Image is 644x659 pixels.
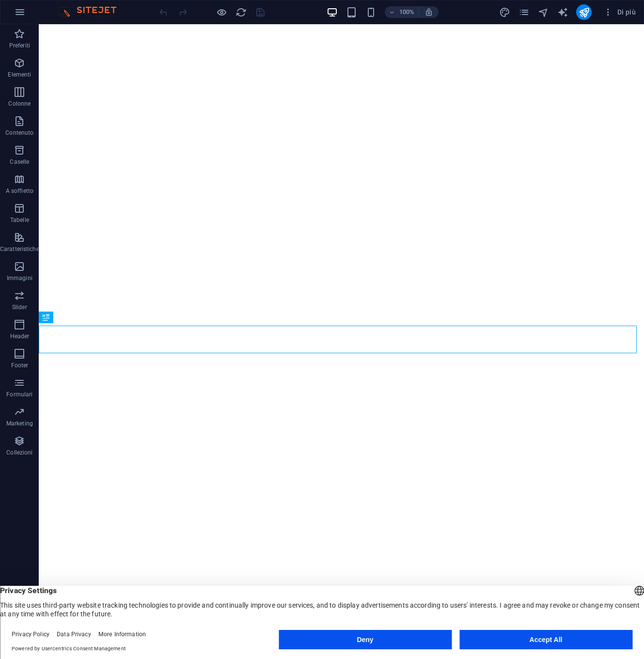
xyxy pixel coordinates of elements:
p: Header [10,332,30,340]
p: Slider [12,303,27,311]
i: Ricarica la pagina [236,7,247,18]
p: Collezioni [6,449,32,456]
img: Editor Logo [56,6,128,18]
button: design [499,6,510,18]
p: Marketing [6,420,33,427]
i: AI Writer [557,7,568,18]
p: Caselle [10,158,29,166]
p: Contenuto [5,129,33,137]
p: Immagini [7,274,32,282]
p: Formulari [6,391,32,398]
button: publish [576,4,592,20]
button: Di più [599,4,640,20]
button: reload [235,6,247,18]
p: Footer [11,361,29,369]
p: Colonne [8,100,31,108]
p: A soffietto [6,187,33,195]
i: Quando ridimensioni, regola automaticamente il livello di zoom in modo che corrisponda al disposi... [424,8,433,16]
i: Design (Ctrl+Alt+Y) [499,7,510,18]
button: navigator [537,6,549,18]
i: Pubblica [579,7,590,18]
button: pages [518,6,530,18]
p: Preferiti [9,42,30,49]
p: Elementi [8,71,31,78]
p: Tabelle [10,216,29,224]
button: 100% [385,6,419,18]
button: text_generator [557,6,568,18]
i: Pagine (Ctrl+Alt+S) [518,7,530,18]
span: Di più [603,7,636,17]
i: Navigatore [538,7,549,18]
button: Clicca qui per lasciare la modalità di anteprima e continuare la modifica [216,6,227,18]
h6: 100% [399,6,415,18]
